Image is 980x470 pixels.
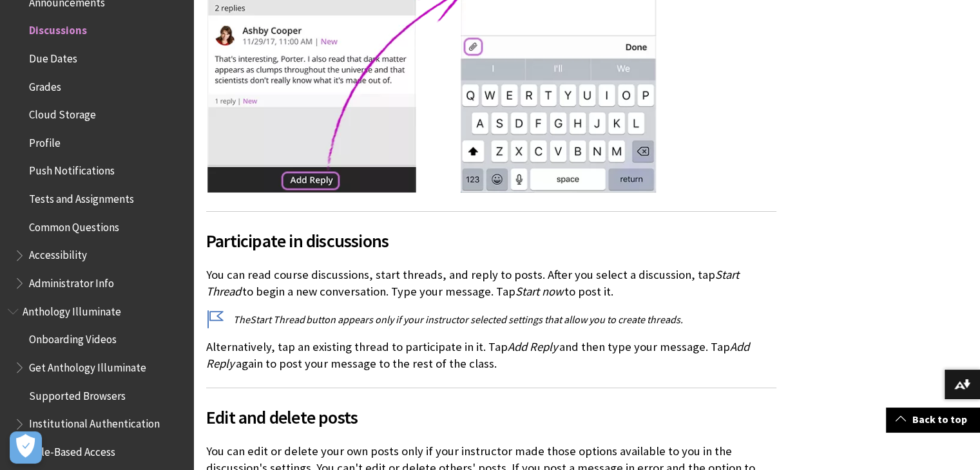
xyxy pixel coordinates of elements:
span: Start now [515,284,563,299]
span: Grades [29,76,61,93]
span: Onboarding Videos [29,329,117,346]
span: Role-Based Access [29,441,115,458]
span: Add Reply [508,339,558,354]
span: Accessibility [29,245,87,262]
span: Institutional Authentication [29,413,160,431]
p: You can read course discussions, start threads, and reply to posts. After you select a discussion... [206,267,776,300]
button: Open Preferences [10,431,42,464]
p: Alternatively, tap an existing thread to participate in it. Tap and then type your message. Tap a... [206,339,776,372]
span: Start Thread [206,267,739,299]
span: Get Anthology Illuminate [29,357,146,374]
span: Profile [29,132,61,149]
span: Supported Browsers [29,385,126,402]
span: Start Thread [250,313,305,326]
span: Administrator Info [29,272,114,290]
span: Add Reply [206,339,749,371]
span: Cloud Storage [29,104,96,121]
span: Edit and delete posts [206,404,776,431]
span: Discussions [29,19,87,37]
span: Push Notifications [29,160,115,178]
span: Tests and Assignments [29,188,134,205]
span: Due Dates [29,48,77,65]
a: Back to top [886,408,980,431]
span: Common Questions [29,216,119,234]
span: Participate in discussions [206,227,776,254]
p: The button appears only if your instructor selected settings that allow you to create threads. [206,312,776,326]
span: Anthology Illuminate [23,301,121,318]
